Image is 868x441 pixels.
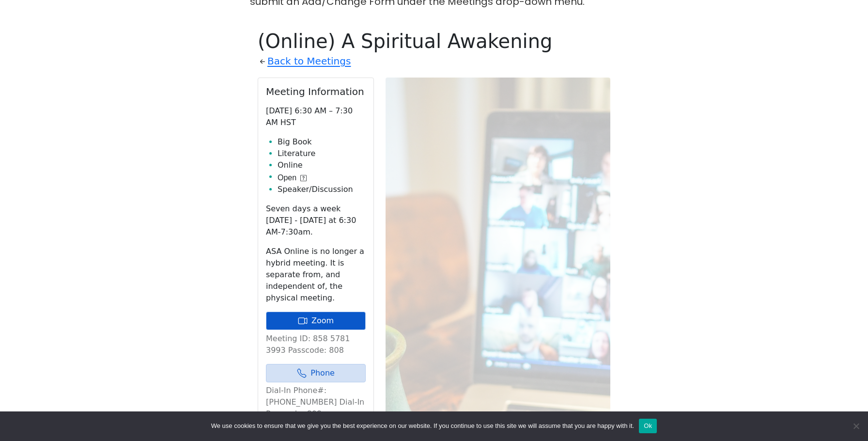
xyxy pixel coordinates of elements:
p: Dial-In Phone#: [PHONE_NUMBER] Dial-In Passcode: 808 [266,385,366,420]
li: Big Book [278,136,366,148]
span: We use cookies to ensure that we give you the best experience on our website. If you continue to ... [211,421,634,431]
p: Seven days a week [DATE] - [DATE] at 6:30 AM-7:30am. [266,203,366,238]
a: Back to Meetings [267,53,351,70]
h1: (Online) A Spiritual Awakening [258,30,610,53]
span: No [851,421,861,431]
li: Online [278,159,366,171]
h2: Meeting Information [266,86,366,97]
a: Phone [266,364,366,382]
a: Zoom [266,312,366,330]
li: Speaker/Discussion [278,184,366,195]
p: Meeting ID: 858 5781 3993 Passcode: 808 [266,333,366,356]
button: Open [278,172,307,184]
button: Ok [639,419,657,433]
p: ASA Online is no longer a hybrid meeting. It is separate from, and independent of, the physical m... [266,246,366,304]
span: Open [278,172,296,184]
li: Literature [278,148,366,159]
p: [DATE] 6:30 AM – 7:30 AM HST [266,105,366,128]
